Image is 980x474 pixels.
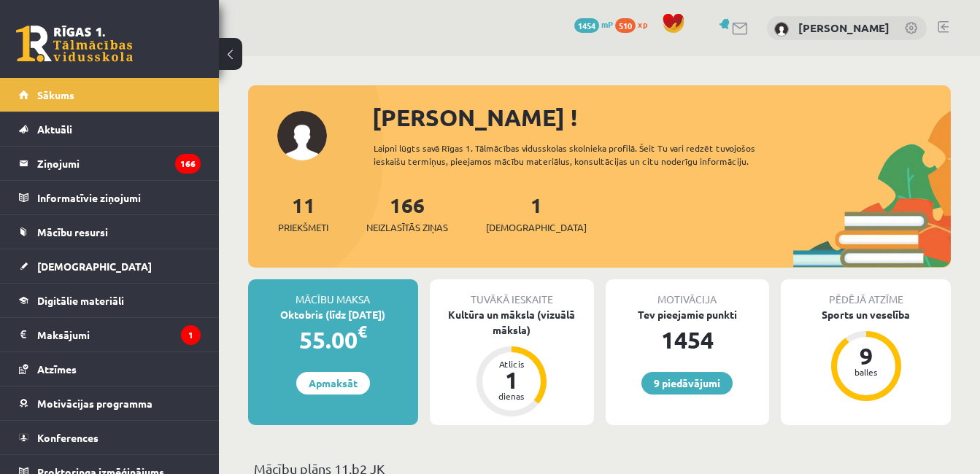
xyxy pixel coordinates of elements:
[19,318,201,351] a: Maksājumi1
[374,141,795,168] div: Laipni lūgts savā Rīgas 1. Tālmācības vidusskolas skolnieka profilā. Šeit Tu vari redzēt tuvojošo...
[490,392,533,400] div: dienas
[366,220,448,235] span: Neizlasītās ziņas
[278,220,328,235] span: Priekšmeti
[37,431,99,444] span: Konferences
[37,181,201,214] legend: Informatīvie ziņojumi
[19,386,201,420] a: Motivācijas programma
[641,372,733,395] a: 9 piedāvājumi
[638,18,647,30] span: xp
[181,325,201,345] i: 1
[430,307,594,419] a: Kultūra un māksla (vizuālā māksla) Atlicis 1 dienas
[37,225,108,238] span: Mācību resursi
[774,22,789,36] img: Gabriela Kalniņa
[19,181,201,214] a: Informatīvie ziņojumi
[37,88,74,101] span: Sākums
[606,322,770,357] div: 1454
[606,307,770,322] div: Tev pieejamie punkti
[601,18,613,30] span: mP
[574,18,599,33] span: 1454
[19,78,201,112] a: Sākums
[19,147,201,180] a: Ziņojumi166
[19,215,201,249] a: Mācību resursi
[248,307,418,322] div: Oktobris (līdz [DATE])
[296,372,370,395] a: Apmaksāt
[490,360,533,368] div: Atlicis
[798,20,890,35] a: [PERSON_NAME]
[37,123,72,136] span: Aktuāli
[175,154,201,174] i: 166
[615,18,655,30] a: 510 xp
[781,307,951,403] a: Sports un veselība 9 balles
[19,421,201,454] a: Konferences
[781,307,951,322] div: Sports un veselība
[248,322,418,357] div: 55.00
[16,26,133,62] a: Rīgas 1. Tālmācības vidusskola
[19,352,201,386] a: Atzīmes
[844,368,888,376] div: balles
[37,260,152,273] span: [DEMOGRAPHIC_DATA]
[781,279,951,307] div: Pēdējā atzīme
[486,192,587,235] a: 1[DEMOGRAPHIC_DATA]
[574,18,613,30] a: 1454 mP
[430,307,594,338] div: Kultūra un māksla (vizuālā māksla)
[19,284,201,317] a: Digitālie materiāli
[37,318,201,351] legend: Maksājumi
[37,294,124,307] span: Digitālie materiāli
[19,249,201,283] a: [DEMOGRAPHIC_DATA]
[278,192,328,235] a: 11Priekšmeti
[490,368,533,392] div: 1
[358,321,367,342] span: €
[430,279,594,307] div: Tuvākā ieskaite
[615,18,636,33] span: 510
[248,279,418,307] div: Mācību maksa
[19,112,201,146] a: Aktuāli
[37,147,201,180] legend: Ziņojumi
[366,192,448,235] a: 166Neizlasītās ziņas
[844,344,888,368] div: 9
[37,397,153,410] span: Motivācijas programma
[372,100,951,135] div: [PERSON_NAME] !
[37,362,77,376] span: Atzīmes
[486,220,587,235] span: [DEMOGRAPHIC_DATA]
[606,279,770,307] div: Motivācija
